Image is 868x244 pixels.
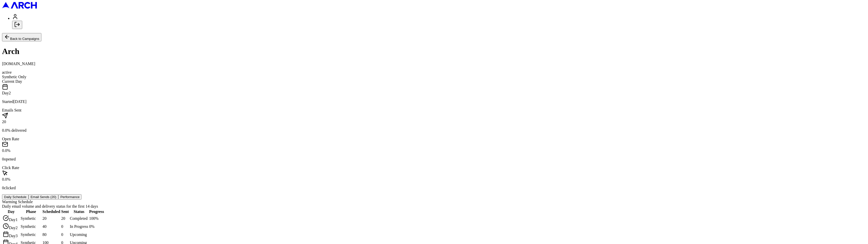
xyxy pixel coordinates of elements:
div: Synthetic [21,216,42,221]
div: Upcoming [70,232,88,237]
span: 0 % [89,224,94,229]
th: Status [70,209,88,214]
div: Day 2 [2,91,866,95]
span: Day 3 [9,234,18,238]
th: Day [3,209,20,214]
div: Open Rate [2,137,866,141]
div: Emails Sent [2,108,866,113]
div: 0.0 % [2,148,866,153]
td: 80 [42,231,60,238]
th: Progress [89,209,104,214]
button: Email Sends ( 20 ) [29,194,58,200]
span: 0 [61,224,63,229]
span: 20 [61,216,65,221]
span: 100 % [89,216,98,221]
div: Synthetic [21,232,42,237]
div: Warming Schedule [2,200,866,204]
div: Synthetic [21,224,42,229]
span: 0 [61,232,63,237]
button: Daily Schedule [2,194,29,200]
th: Sent [61,209,69,214]
div: 0.0 % [2,177,866,182]
div: Daily email volume and delivery status for the first 14 days [2,204,866,209]
td: 20 [42,215,60,222]
h1: Arch [2,47,866,56]
div: Click Rate [2,166,866,170]
p: 0.0 % delivered [2,128,866,133]
div: Current Day [2,79,866,84]
a: Back to Campaigns [2,36,41,41]
p: Started [DATE] [2,99,866,104]
p: 0 opened [2,157,866,161]
div: Completed [70,216,88,221]
p: 0 clicked [2,186,866,190]
p: [DOMAIN_NAME] [2,62,866,66]
div: In Progress [70,224,88,229]
td: 40 [42,223,60,230]
button: Performance [58,194,82,200]
th: Phase [20,209,42,214]
div: Synthetic Only [2,75,866,79]
button: Log out [12,21,22,29]
span: Day 2 [9,226,18,230]
span: Day 1 [9,218,18,222]
th: Scheduled [42,209,60,214]
button: Back to Campaigns [2,33,41,41]
div: active [2,70,866,75]
div: 20 [2,120,866,124]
